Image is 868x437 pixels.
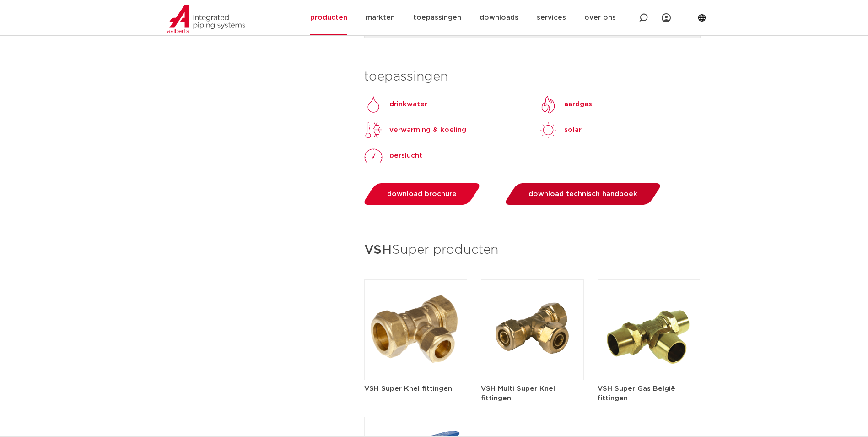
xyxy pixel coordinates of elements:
[364,121,466,139] a: verwarming & koeling
[564,125,582,136] p: solar
[389,125,466,136] p: verwarming & koeling
[364,244,392,257] strong: VSH
[387,191,457,197] span: download brochure
[364,95,427,114] a: Drinkwaterdrinkwater
[389,150,422,161] p: perslucht
[364,147,422,165] a: perslucht
[364,68,701,86] h3: toepassingen
[564,99,592,110] p: aardgas
[364,326,467,393] a: VSH Super Knel fittingen
[539,121,557,139] img: solar
[539,95,592,114] a: aardgas
[481,326,584,403] a: VSH Multi Super Knel fittingen
[539,121,582,139] a: solarsolar
[362,183,482,205] a: download brochure
[364,95,383,114] img: Drinkwater
[364,240,701,261] h3: Super producten
[364,384,467,393] h5: VSH Super Knel fittingen
[598,384,701,403] h5: VSH Super Gas België fittingen
[503,183,663,205] a: download technisch handboek
[389,99,427,110] p: drinkwater
[481,384,584,403] h5: VSH Multi Super Knel fittingen
[598,326,701,403] a: VSH Super Gas België fittingen
[528,191,637,197] span: download technisch handboek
